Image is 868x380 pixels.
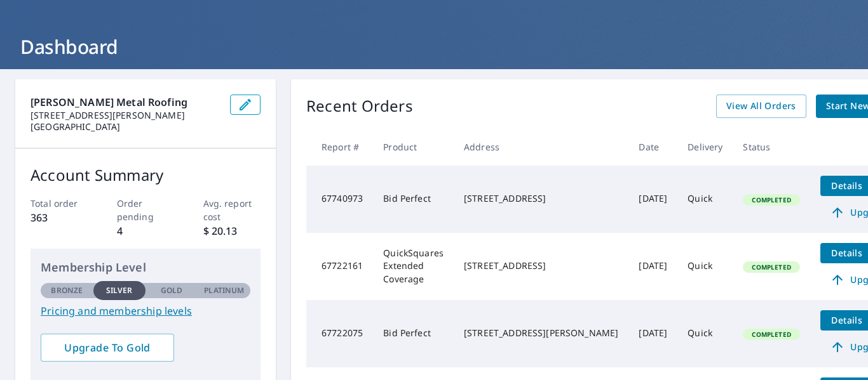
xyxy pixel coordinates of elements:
[828,314,866,326] span: Details
[161,285,182,296] p: Gold
[117,223,175,239] p: 4
[733,128,810,166] th: Status
[716,95,806,118] a: View All Orders
[464,259,618,272] div: [STREET_ADDRESS]
[677,166,733,233] td: Quick
[677,128,733,166] th: Delivery
[306,95,413,118] p: Recent Orders
[31,164,261,187] p: Account Summary
[41,334,174,362] a: Upgrade To Gold
[828,180,866,192] span: Details
[15,34,853,60] h1: Dashboard
[31,197,88,210] p: Total order
[828,247,866,259] span: Details
[31,121,220,133] p: [GEOGRAPHIC_DATA]
[306,166,373,233] td: 67740973
[41,303,250,318] a: Pricing and membership levels
[464,327,618,339] div: [STREET_ADDRESS][PERSON_NAME]
[41,259,250,276] p: Membership Level
[204,285,244,296] p: Platinum
[306,233,373,300] td: 67722161
[31,110,220,121] p: [STREET_ADDRESS][PERSON_NAME]
[106,285,133,296] p: Silver
[51,341,164,355] span: Upgrade To Gold
[31,210,88,225] p: 363
[306,300,373,367] td: 67722075
[677,233,733,300] td: Quick
[464,192,618,205] div: [STREET_ADDRESS]
[203,223,261,239] p: $ 20.13
[117,197,175,223] p: Order pending
[744,195,798,204] span: Completed
[306,128,373,166] th: Report #
[744,263,798,272] span: Completed
[628,233,677,300] td: [DATE]
[373,128,454,166] th: Product
[373,166,454,233] td: Bid Perfect
[51,285,83,296] p: Bronze
[628,166,677,233] td: [DATE]
[454,128,628,166] th: Address
[628,128,677,166] th: Date
[628,300,677,367] td: [DATE]
[373,300,454,367] td: Bid Perfect
[677,300,733,367] td: Quick
[744,330,798,339] span: Completed
[31,95,220,110] p: [PERSON_NAME] Metal Roofing
[203,197,261,223] p: Avg. report cost
[726,98,796,114] span: View All Orders
[373,233,454,300] td: QuickSquares Extended Coverage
